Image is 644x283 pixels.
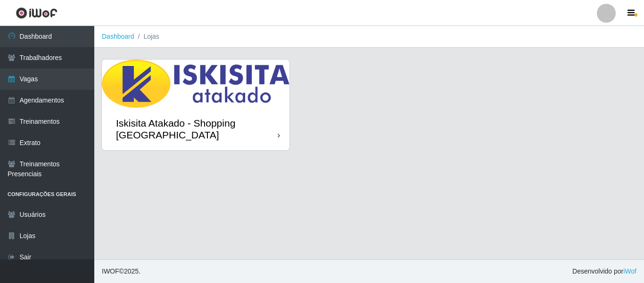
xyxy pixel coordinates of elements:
[623,267,636,275] a: iWof
[102,60,289,150] a: Iskisita Atakado - Shopping [GEOGRAPHIC_DATA]
[102,266,140,276] span: © 2025 .
[572,266,636,276] span: Desenvolvido por
[102,267,119,275] span: IWOF
[102,60,289,108] img: cardImg
[94,26,644,48] nav: breadcrumb
[102,33,134,40] a: Dashboard
[134,32,159,42] li: Lojas
[16,7,58,19] img: CoreUI Logo
[116,117,278,141] div: Iskisita Atakado - Shopping [GEOGRAPHIC_DATA]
